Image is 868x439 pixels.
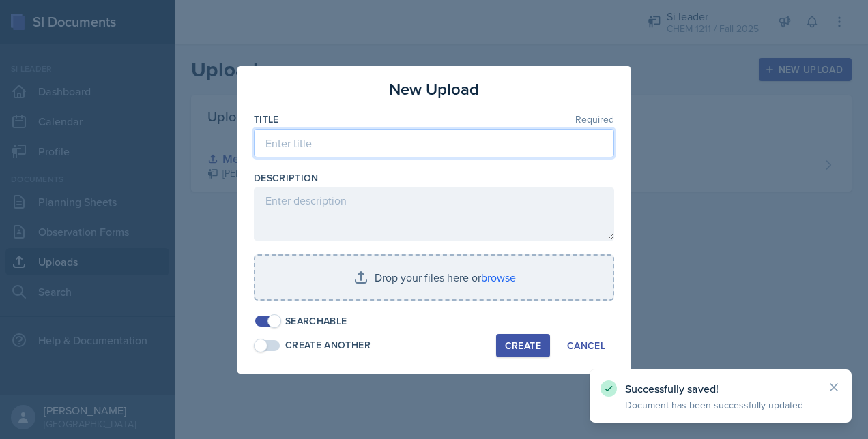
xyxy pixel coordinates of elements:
label: Title [254,112,279,126]
div: Searchable [285,314,347,329]
div: Create Another [285,338,371,352]
span: Required [575,115,614,124]
p: Successfully saved! [625,382,816,395]
button: Create [496,334,550,357]
button: Cancel [558,334,614,357]
input: Enter title [254,129,614,157]
div: Create [505,340,541,351]
p: Document has been successfully updated [625,398,816,412]
h3: New Upload [389,77,479,102]
label: Description [254,171,319,185]
div: Cancel [567,340,605,351]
